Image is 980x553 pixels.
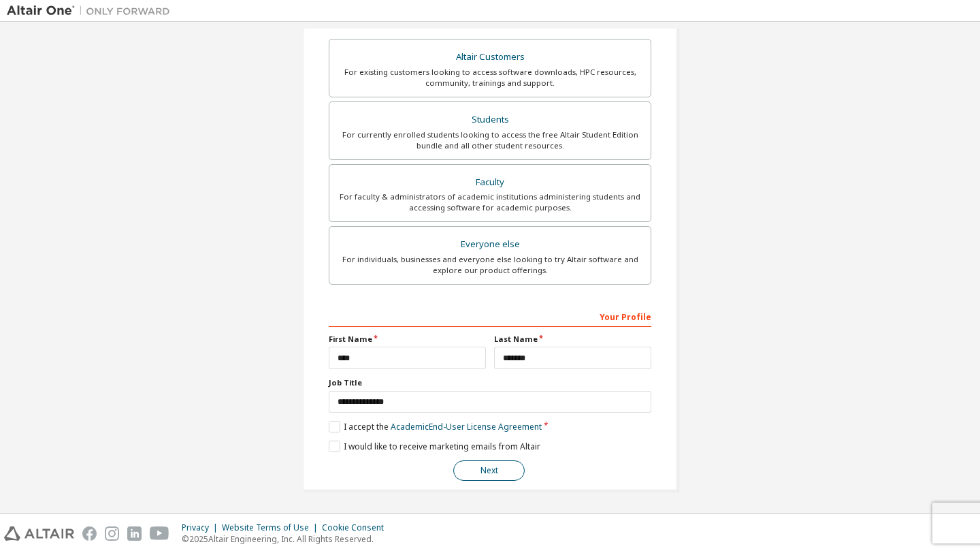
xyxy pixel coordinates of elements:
img: youtube.svg [150,526,169,541]
label: Last Name [494,334,651,345]
div: Faculty [338,173,642,192]
label: I accept the [329,421,542,432]
div: For existing customers looking to access software downloads, HPC resources, community, trainings ... [338,67,642,89]
img: altair_logo.svg [4,526,74,541]
div: Your Profile [329,305,651,327]
a: Academic End-User License Agreement [391,421,542,432]
div: For faculty & administrators of academic institutions administering students and accessing softwa... [338,191,642,213]
div: Privacy [182,522,222,533]
div: Website Terms of Use [222,522,322,533]
p: © 2025 Altair Engineering, Inc. All Rights Reserved. [182,533,392,545]
img: instagram.svg [105,526,119,541]
div: Everyone else [338,235,642,254]
img: facebook.svg [82,526,97,541]
div: Altair Customers [338,48,642,67]
label: I would like to receive marketing emails from Altair [329,441,540,452]
label: Job Title [329,377,651,388]
div: For currently enrolled students looking to access the free Altair Student Edition bundle and all ... [338,129,642,151]
div: Students [338,110,642,129]
div: For individuals, businesses and everyone else looking to try Altair software and explore our prod... [338,254,642,276]
img: Altair One [7,4,177,18]
label: First Name [329,334,486,345]
button: Next [453,460,525,481]
img: linkedin.svg [127,526,142,541]
div: Cookie Consent [322,522,392,533]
